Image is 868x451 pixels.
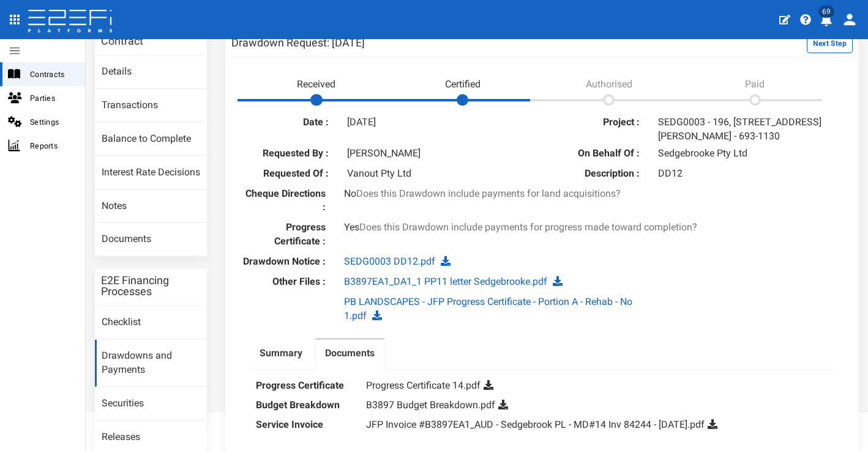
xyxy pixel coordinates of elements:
[231,255,335,269] label: Drawdown Notice :
[344,296,632,321] a: PB LANDSCAPES - JFP Progress Certificate - Portion A - Rehab - No 1.pdf
[366,380,481,391] a: Progress Certificate 14.pdf
[356,188,621,199] span: Does this Drawdown include payments for land acquisitions?
[649,167,844,181] div: DD12
[338,147,533,161] div: [PERSON_NAME]
[338,167,533,181] div: Vanout Pty Ltd
[95,340,207,387] a: Drawdowns and Payments
[335,221,749,235] div: Yes
[366,419,705,430] a: JFP Invoice #B3897EA1_AUD - Sedgebrook PL - MD#14 Inv 84244 - [DATE].pdf
[256,395,354,415] dt: Budget Breakdown
[241,147,338,161] label: Requested By :
[95,190,207,223] a: Notes
[335,187,749,201] div: No
[256,415,354,435] dt: Service Invoice
[30,67,75,81] span: Contracts
[30,115,75,129] span: Settings
[315,340,384,370] a: Documents
[649,116,844,144] div: SEDG0003 - 196, [STREET_ADDRESS][PERSON_NAME] - 693-1130
[297,78,335,90] span: Received
[231,187,335,215] label: Cheque Directions :
[30,139,75,153] span: Reports
[366,399,495,411] a: B3897 Budget Breakdown.pdf
[344,276,547,287] a: B3897EA1_DA1_1 PP11 letter Sedgebrooke.pdf
[101,275,201,297] h3: E2E Financing Processes
[338,116,533,130] div: [DATE]
[95,223,207,256] a: Documents
[552,116,649,130] label: Project :
[344,255,435,267] a: SEDG0003 DD12.pdf
[101,35,143,46] h3: Contract
[445,78,481,90] span: Certified
[231,275,335,289] label: Other Files :
[649,147,844,161] div: Sedgebrooke Pty Ltd
[325,346,375,361] label: Documents
[241,167,338,181] label: Requested Of :
[359,221,697,233] span: Does this Drawdown include payments for progress made toward completion?
[95,89,207,122] a: Transactions
[95,387,207,420] a: Securities
[231,37,365,48] h3: Drawdown Request: [DATE]
[586,78,632,90] span: Authorised
[250,340,312,370] a: Summary
[231,221,335,249] label: Progress Certificate :
[95,306,207,339] a: Checklist
[552,147,649,161] label: On Behalf Of :
[95,156,207,189] a: Interest Rate Decisions
[745,78,765,90] span: Paid
[95,56,207,89] a: Details
[260,346,302,361] label: Summary
[807,37,853,48] a: Next Step
[241,116,338,130] label: Date :
[552,167,649,181] label: Description :
[807,34,853,53] button: Next Step
[95,123,207,156] a: Balance to Complete
[256,376,354,395] dt: Progress Certificate
[30,91,75,105] span: Parties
